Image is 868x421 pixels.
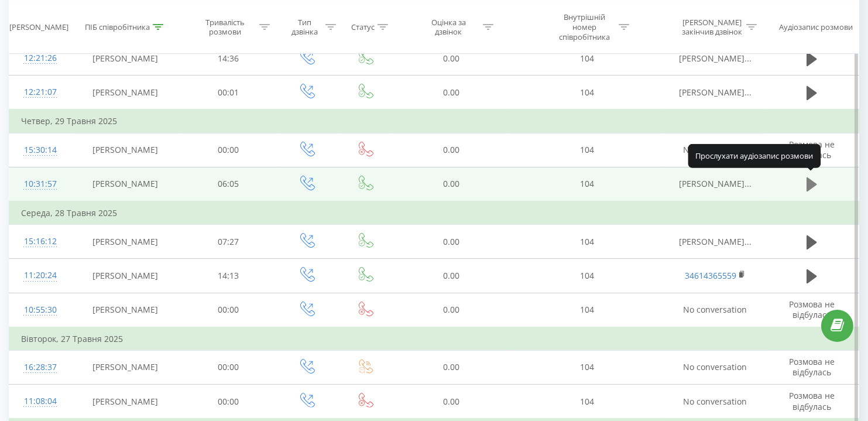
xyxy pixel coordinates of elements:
[287,17,323,37] div: Тип дзвінка
[509,385,664,419] td: 104
[688,144,821,167] div: Прослухати аудіозапис розмови
[393,385,510,419] td: 0.00
[71,167,180,201] td: [PERSON_NAME]
[180,350,277,384] td: 00:00
[21,173,60,196] div: 10:31:57
[789,390,835,412] span: Розмова не відбулась
[71,385,180,419] td: [PERSON_NAME]
[71,259,180,293] td: [PERSON_NAME]
[679,53,752,64] span: [PERSON_NAME]...
[9,22,68,32] div: [PERSON_NAME]
[9,201,859,225] td: Середа, 28 Травня 2025
[21,390,60,413] div: 11:08:04
[21,47,60,70] div: 12:21:26
[85,22,150,32] div: ПІБ співробітника
[180,385,277,419] td: 00:00
[509,293,664,327] td: 104
[71,293,180,327] td: [PERSON_NAME]
[665,293,766,327] td: No conversation
[180,259,277,293] td: 14:13
[665,133,766,167] td: No conversation
[393,225,510,259] td: 0.00
[21,230,60,253] div: 15:16:12
[679,178,752,189] span: [PERSON_NAME]...
[789,356,835,378] span: Розмова не відбулась
[509,133,664,167] td: 104
[679,87,752,98] span: [PERSON_NAME]...
[71,42,180,76] td: [PERSON_NAME]
[21,264,60,287] div: 11:20:24
[393,42,510,76] td: 0.00
[665,385,766,419] td: No conversation
[509,167,664,201] td: 104
[393,167,510,201] td: 0.00
[180,133,277,167] td: 00:00
[679,236,752,247] span: [PERSON_NAME]...
[393,133,510,167] td: 0.00
[71,225,180,259] td: [PERSON_NAME]
[180,76,277,110] td: 00:01
[71,350,180,384] td: [PERSON_NAME]
[194,17,256,37] div: Тривалість розмови
[393,76,510,110] td: 0.00
[393,293,510,327] td: 0.00
[509,76,664,110] td: 104
[681,17,743,37] div: [PERSON_NAME] закінчив дзвінок
[685,270,736,281] a: 34614365559
[665,350,766,384] td: No conversation
[180,167,277,201] td: 06:05
[509,225,664,259] td: 104
[9,109,859,133] td: Четвер, 29 Травня 2025
[180,42,277,76] td: 14:36
[351,22,375,32] div: Статус
[393,259,510,293] td: 0.00
[789,299,835,320] span: Розмова не відбулась
[393,350,510,384] td: 0.00
[71,76,180,110] td: [PERSON_NAME]
[180,225,277,259] td: 07:27
[9,327,859,351] td: Вівторок, 27 Травня 2025
[789,139,835,160] span: Розмова не відбулась
[21,81,60,104] div: 12:21:07
[509,259,664,293] td: 104
[417,17,480,37] div: Оцінка за дзвінок
[21,139,60,162] div: 15:30:14
[553,12,616,42] div: Внутрішній номер співробітника
[509,42,664,76] td: 104
[71,133,180,167] td: [PERSON_NAME]
[509,350,664,384] td: 104
[779,22,853,32] div: Аудіозапис розмови
[21,299,60,321] div: 10:55:30
[180,293,277,327] td: 00:00
[21,356,60,379] div: 16:28:37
